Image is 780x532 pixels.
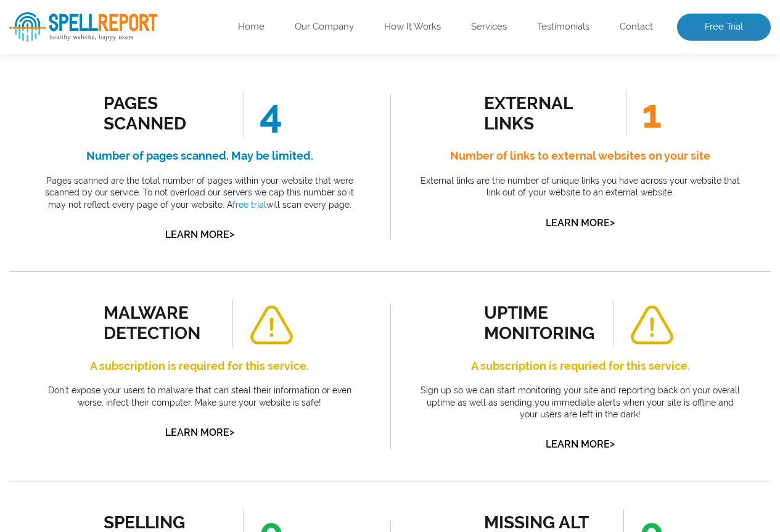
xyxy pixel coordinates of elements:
[546,438,615,450] a: Learn More>
[537,21,589,33] a: Testimonials
[165,229,234,240] a: Learn More>
[104,93,215,134] div: Pages Scanned
[629,305,675,345] img: alert
[610,214,615,231] span: >
[37,385,363,409] p: Don’t expose your users to malware that can steal their information or even worse, infect their c...
[484,93,596,134] div: external links
[620,21,653,33] a: Contact
[546,217,615,229] a: Learn More>
[677,14,771,41] a: Free Trial
[37,356,363,376] h4: A subscription is required for this service.
[418,356,744,376] h4: A subscription is requried for this service.
[37,146,363,166] h4: Number of pages scanned. May be limited.
[418,146,744,166] h4: Number of links to external websites on your site
[238,21,265,33] a: Home
[295,21,354,33] a: Our Company
[232,200,266,210] a: free trial
[248,305,294,345] img: alert
[418,175,744,199] p: External links are the number of unique links you have across your website that link out of your ...
[471,21,507,33] a: Services
[418,385,744,421] p: Sign up so we can start monitoring your site and reporting back on your overall uptime as well as...
[9,12,157,42] img: SpellReport
[37,175,363,211] p: Pages scanned are the total number of pages within your website that were scanned by our service....
[229,424,234,441] span: >
[165,427,234,438] a: Learn More>
[484,303,596,343] div: uptime monitoring
[244,90,282,137] span: 4
[384,21,441,33] a: How It Works
[610,435,615,452] span: >
[626,90,662,137] span: 1
[104,303,215,343] div: malware detection
[229,226,234,243] span: >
